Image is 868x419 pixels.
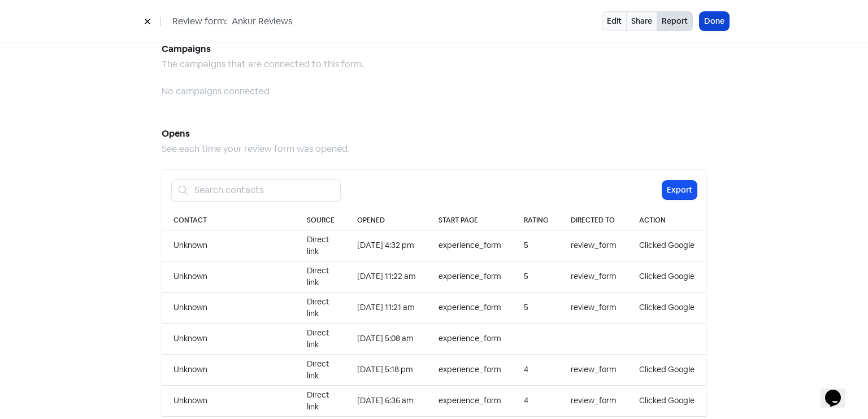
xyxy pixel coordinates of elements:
[700,12,729,30] button: Done
[559,292,628,323] td: review_form
[162,211,296,230] th: Contact
[628,385,706,416] td: Clicked Google
[162,142,706,156] div: See each time your review form was opened.
[162,323,296,354] td: Unknown
[628,261,706,292] td: Clicked Google
[602,11,627,31] a: Edit
[513,261,559,292] td: 5
[162,230,296,261] td: Unknown
[346,385,427,416] td: [DATE] 6:36 am
[657,11,693,31] button: Report
[162,354,296,385] td: Unknown
[162,85,706,98] div: No campaigns connected
[821,374,857,408] iframe: chat widget
[346,230,427,261] td: [DATE] 4:32 pm
[162,385,296,416] td: Unknown
[662,181,697,199] button: Export
[162,125,706,142] h5: Opens
[346,261,427,292] td: [DATE] 11:22 am
[162,41,706,58] h5: Campaigns
[162,58,706,71] div: The campaigns that are connected to this form.
[559,385,628,416] td: review_form
[513,211,559,230] th: Rating
[296,323,346,354] td: Direct link
[346,323,427,354] td: [DATE] 5:08 am
[346,292,427,323] td: [DATE] 11:21 am
[427,230,513,261] td: experience_form
[296,385,346,416] td: Direct link
[513,292,559,323] td: 5
[513,230,559,261] td: 5
[162,261,296,292] td: Unknown
[628,292,706,323] td: Clicked Google
[188,179,341,202] input: Search contacts
[346,211,427,230] th: Opened
[628,211,706,230] th: Action
[172,15,227,28] span: Review form:
[427,292,513,323] td: experience_form
[296,230,346,261] td: Direct link
[296,261,346,292] td: Direct link
[513,354,559,385] td: 4
[559,211,628,230] th: Directed to
[427,354,513,385] td: experience_form
[296,211,346,230] th: Source
[559,261,628,292] td: review_form
[427,261,513,292] td: experience_form
[427,323,513,354] td: experience_form
[559,230,628,261] td: review_form
[427,385,513,416] td: experience_form
[559,354,628,385] td: review_form
[162,292,296,323] td: Unknown
[628,230,706,261] td: Clicked Google
[346,354,427,385] td: [DATE] 5:18 pm
[296,354,346,385] td: Direct link
[296,292,346,323] td: Direct link
[427,211,513,230] th: Start page
[513,385,559,416] td: 4
[626,11,657,31] a: Share
[628,354,706,385] td: Clicked Google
